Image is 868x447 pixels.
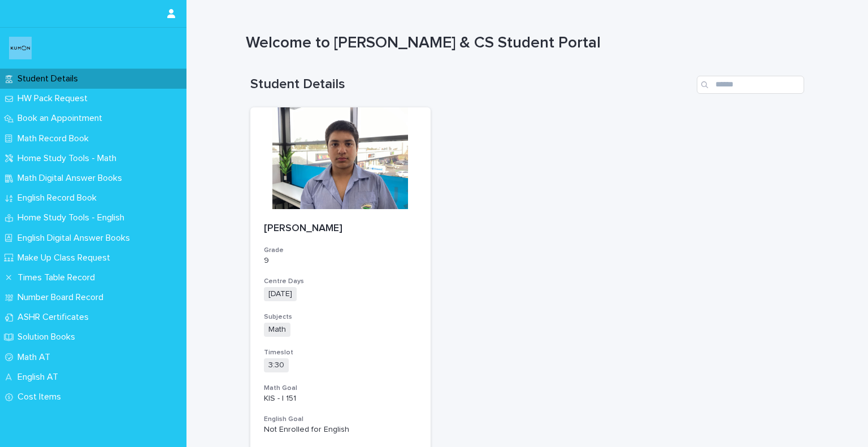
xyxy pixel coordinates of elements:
p: Make Up Class Request [13,253,119,263]
p: Math AT [13,352,59,363]
span: Math [264,323,290,337]
p: Number Board Record [13,292,112,303]
h3: Timeslot [264,348,417,357]
p: HW Pack Request [13,93,97,104]
p: Home Study Tools - Math [13,153,125,164]
p: English Record Book [13,193,106,203]
span: [DATE] [264,287,297,301]
h3: Centre Days [264,277,417,286]
p: Not Enrolled for English [264,425,417,435]
h3: Grade [264,246,417,255]
input: Search [697,76,804,94]
h3: Math Goal [264,384,417,393]
p: Solution Books [13,332,84,342]
h3: English Goal [264,415,417,424]
p: Student Details [13,73,87,84]
p: Math Record Book [13,133,98,144]
h3: Subjects [264,313,417,322]
p: [PERSON_NAME] [264,223,417,235]
p: ASHR Certificates [13,312,98,323]
p: English AT [13,372,67,383]
p: Times Table Record [13,272,104,283]
p: English Digital Answer Books [13,233,139,244]
p: KIS - I 151 [264,394,417,403]
p: 9 [264,256,417,266]
img: o6XkwfS7S2qhyeB9lxyF [9,37,32,59]
span: 3:30 [264,358,289,372]
p: Home Study Tools - English [13,212,133,223]
p: Math Digital Answer Books [13,173,131,184]
h1: Student Details [250,76,692,93]
h1: Welcome to [PERSON_NAME] & CS Student Portal [246,34,800,53]
p: Cost Items [13,392,70,402]
p: Book an Appointment [13,113,111,124]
